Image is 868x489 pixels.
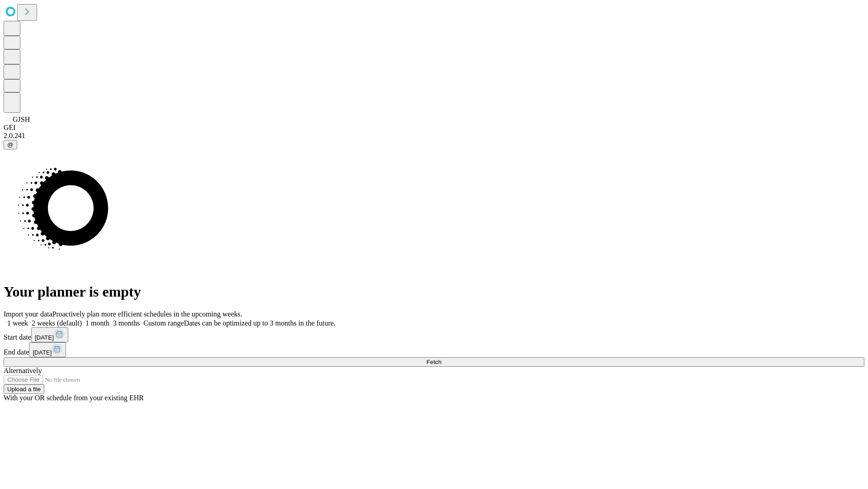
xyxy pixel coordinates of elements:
div: GEI [4,124,864,132]
div: Start date [4,327,864,342]
button: [DATE] [29,342,66,357]
span: 1 week [7,319,28,327]
span: Dates can be optimized up to 3 months in the future. [184,319,335,327]
button: Fetch [4,357,864,367]
button: [DATE] [31,327,68,342]
span: [DATE] [35,334,54,341]
span: 2 weeks (default) [32,319,82,327]
span: [DATE] [33,349,52,356]
span: Fetch [426,359,441,365]
span: 3 months [113,319,140,327]
div: End date [4,342,864,357]
span: Alternatively [4,367,42,374]
button: @ [4,140,17,149]
div: 2.0.241 [4,132,864,140]
span: Proactively plan more efficient schedules in the upcoming weeks. [52,310,242,318]
button: Upload a file [4,384,44,394]
span: 1 month [85,319,109,327]
span: Import your data [4,310,52,318]
span: GJSH [13,115,30,123]
h1: Your planner is empty [4,283,864,300]
span: @ [7,141,14,148]
span: With your OR schedule from your existing EHR [4,394,144,402]
span: Custom range [143,319,184,327]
